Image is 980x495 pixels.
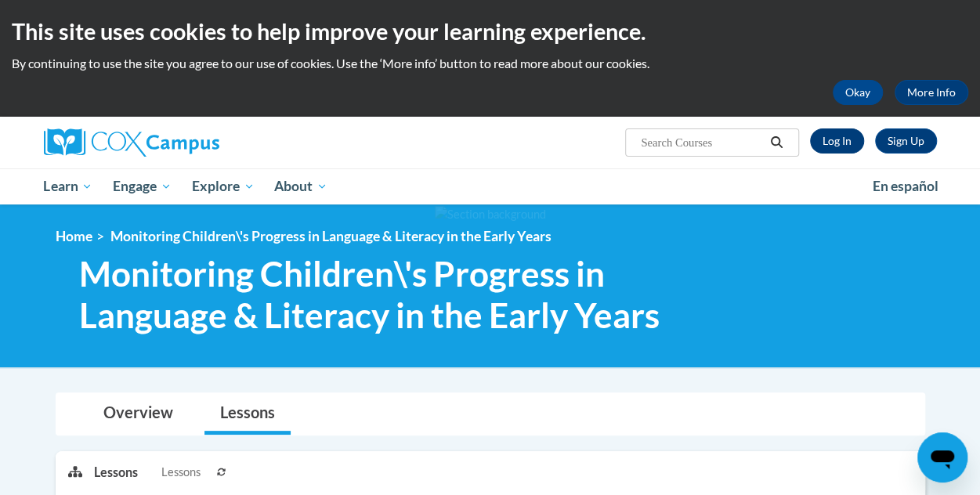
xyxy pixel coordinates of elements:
a: Overview [88,393,189,435]
a: Learn [34,168,103,204]
span: Engage [113,177,172,196]
input: Search Courses [639,133,765,152]
img: Section background [435,206,546,223]
a: More Info [895,80,968,105]
a: Log In [810,128,864,154]
a: Engage [103,168,182,204]
a: Explore [182,168,265,204]
div: Main menu [32,168,949,204]
p: Lessons [94,464,138,481]
button: Okay [833,80,883,105]
iframe: Button to launch messaging window [917,432,967,482]
h2: This site uses cookies to help improve your learning experience. [12,16,968,47]
span: En español [873,178,938,194]
img: Cox Campus [44,128,219,157]
a: En español [862,170,949,203]
a: Home [56,228,92,244]
button: Search [765,133,788,152]
span: Monitoring Children\'s Progress in Language & Literacy in the Early Years [110,228,551,244]
a: About [264,168,338,204]
span: Learn [43,177,92,196]
span: Explore [192,177,255,196]
p: By continuing to use the site you agree to our use of cookies. Use the ‘More info’ button to read... [12,55,968,72]
span: Monitoring Children\'s Progress in Language & Literacy in the Early Years [79,253,725,336]
a: Cox Campus [44,128,326,157]
a: Lessons [204,393,291,435]
span: About [274,177,327,196]
span: Lessons [161,464,201,481]
a: Register [875,128,937,154]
